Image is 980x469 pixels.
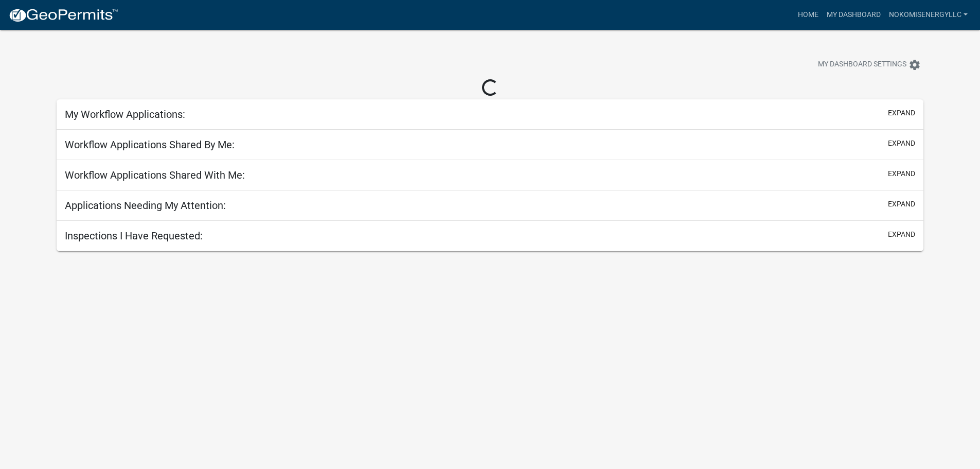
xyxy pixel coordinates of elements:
[65,199,226,212] h5: Applications Needing My Attention:
[888,229,915,240] button: expand
[885,5,972,25] a: nokomisenergyllc
[908,59,921,71] i: settings
[888,168,915,179] button: expand
[888,108,915,118] button: expand
[794,5,823,25] a: Home
[823,5,885,25] a: My Dashboard
[65,108,185,120] h5: My Workflow Applications:
[818,59,906,71] span: My Dashboard Settings
[810,55,929,75] button: My Dashboard Settingssettings
[65,169,245,181] h5: Workflow Applications Shared With Me:
[65,230,203,242] h5: Inspections I Have Requested:
[888,138,915,149] button: expand
[888,199,915,210] button: expand
[65,138,235,151] h5: Workflow Applications Shared By Me:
